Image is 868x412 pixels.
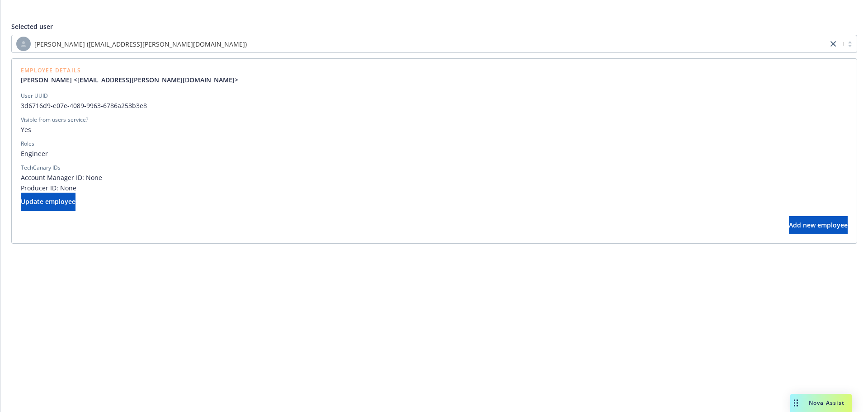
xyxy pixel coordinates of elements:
span: Nova Assist [809,399,844,407]
span: Update employee [21,197,75,206]
span: Engineer [21,149,848,158]
button: Nova Assist [790,394,852,412]
div: Drag to move [790,394,802,412]
div: Roles [21,140,34,148]
span: Account Manager ID: None [21,173,848,182]
span: [PERSON_NAME] ([EMAIL_ADDRESS][PERSON_NAME][DOMAIN_NAME]) [16,37,823,51]
span: Selected user [11,22,53,31]
div: TechCanary IDs [21,164,61,172]
button: Add new employee [789,216,848,234]
span: 3d6716d9-e07e-4089-9963-6786a253b3e8 [21,101,848,110]
a: [PERSON_NAME] <[EMAIL_ADDRESS][PERSON_NAME][DOMAIN_NAME]> [21,75,245,85]
span: [PERSON_NAME] ([EMAIL_ADDRESS][PERSON_NAME][DOMAIN_NAME]) [34,39,247,49]
button: Update employee [21,193,75,211]
span: Yes [21,125,848,134]
span: Add new employee [789,221,848,229]
a: close [828,38,839,49]
div: Visible from users-service? [21,116,88,124]
div: User UUID [21,92,48,100]
span: Employee Details [21,68,245,73]
span: Producer ID: None [21,183,848,193]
